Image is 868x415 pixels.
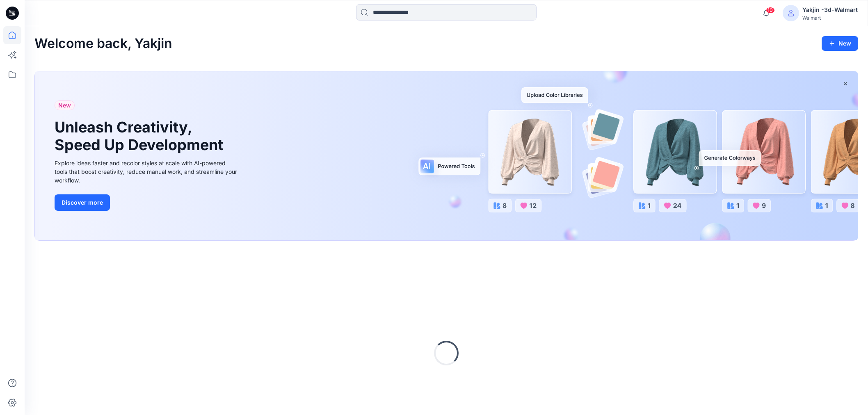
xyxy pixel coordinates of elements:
[802,15,858,21] div: Walmart
[766,7,775,14] span: 10
[55,194,110,211] button: Discover more
[55,119,227,154] h1: Unleash Creativity, Speed Up Development
[788,10,794,16] svg: avatar
[55,194,239,211] a: Discover more
[34,36,172,51] h2: Welcome back, Yakjin
[802,5,858,15] div: Yakjin -3d-Walmart
[822,36,858,51] button: New
[55,159,239,185] div: Explore ideas faster and recolor styles at scale with AI-powered tools that boost creativity, red...
[58,100,71,110] span: New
